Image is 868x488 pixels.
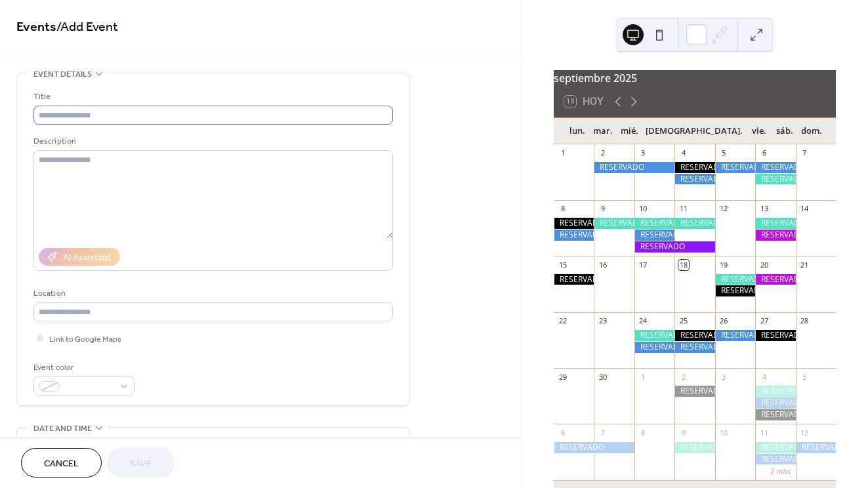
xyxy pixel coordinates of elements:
[678,204,688,214] div: 11
[759,316,769,326] div: 27
[674,218,714,229] div: RESERVADO
[800,428,810,437] div: 12
[634,342,674,353] div: RESERVADO
[558,316,568,326] div: 22
[755,330,795,341] div: RESERVADO
[755,442,795,453] div: RESERVADO
[33,422,92,436] span: Date and time
[638,204,648,214] div: 10
[634,218,674,229] div: RESERVADO
[598,372,608,382] div: 30
[598,148,608,158] div: 2
[21,448,102,478] button: Cancel
[674,386,714,397] div: RESERVADO
[554,442,634,453] div: RESERVADO
[638,372,648,382] div: 1
[638,428,648,437] div: 8
[755,174,795,185] div: RESERVADO
[554,70,836,86] div: septiembre 2025
[755,454,795,465] div: RESERVADO
[634,230,674,241] div: RESERVADO
[759,204,769,214] div: 13
[678,148,688,158] div: 4
[755,274,795,285] div: RESERVADO
[56,14,118,40] span: / Add Event
[755,218,795,229] div: RESERVADO
[33,134,390,148] div: Description
[800,372,810,382] div: 5
[715,274,755,285] div: RESERVADO
[598,260,608,270] div: 16
[755,230,795,241] div: RESERVADO
[766,465,796,476] button: 2 más
[719,372,729,382] div: 3
[590,118,616,144] div: mar.
[759,260,769,270] div: 20
[678,260,688,270] div: 18
[715,330,755,341] div: RESERVADO
[800,204,810,214] div: 14
[719,428,729,437] div: 10
[755,162,795,173] div: RESERVADO
[674,330,714,341] div: RESERVADO
[44,457,79,471] span: Cancel
[800,316,810,326] div: 28
[798,118,825,144] div: dom.
[678,428,688,437] div: 9
[33,361,132,375] div: Event color
[634,330,674,341] div: RESERVADO
[634,241,715,253] div: RESERVADO
[564,118,590,144] div: lun.
[759,428,769,437] div: 11
[33,90,390,104] div: Title
[746,118,772,144] div: vie.
[772,118,798,144] div: sáb.
[755,386,795,397] div: RESERVADO
[33,68,92,81] span: Event details
[755,397,795,409] div: RESERVADO
[554,274,594,285] div: RESERVADO
[598,204,608,214] div: 9
[558,204,568,214] div: 8
[715,162,755,173] div: RESERVADO
[594,162,674,173] div: RESERVADO
[16,14,56,40] a: Events
[759,372,769,382] div: 4
[719,316,729,326] div: 26
[638,260,648,270] div: 17
[642,118,746,144] div: [DEMOGRAPHIC_DATA].
[678,316,688,326] div: 25
[715,285,755,296] div: RESERVADO
[755,409,795,420] div: RESERVADO
[638,148,648,158] div: 3
[33,287,390,300] div: Location
[674,174,714,185] div: RESERVADO
[678,372,688,382] div: 2
[598,428,608,437] div: 7
[554,230,594,241] div: RESERVADO
[796,442,836,453] div: RESERVADO
[558,148,568,158] div: 1
[719,260,729,270] div: 19
[638,316,648,326] div: 24
[719,204,729,214] div: 12
[594,218,634,229] div: RESERVADO
[49,333,121,346] span: Link to Google Maps
[674,342,714,353] div: RESERVADO
[558,260,568,270] div: 15
[598,316,608,326] div: 23
[674,442,714,453] div: RESERVADO
[800,260,810,270] div: 21
[674,162,714,173] div: RESERVADO
[800,148,810,158] div: 7
[719,148,729,158] div: 5
[558,372,568,382] div: 29
[759,148,769,158] div: 6
[554,218,594,229] div: RESERVADO
[616,118,642,144] div: mié.
[558,428,568,437] div: 6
